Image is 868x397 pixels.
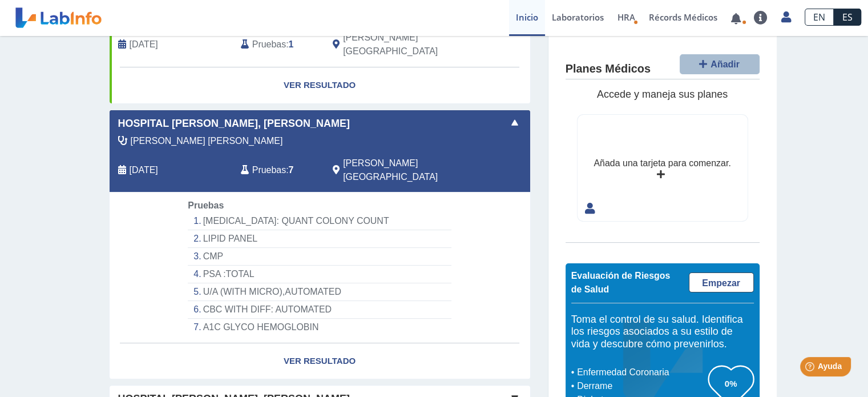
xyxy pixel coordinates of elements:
[574,366,708,379] li: Enfermedad Coronaria
[571,271,671,294] span: Evaluación de Riesgos de Salud
[566,62,651,76] h4: Planes Médicos
[188,200,224,210] span: Pruebas
[188,212,451,230] li: [MEDICAL_DATA]: QUANT COLONY COUNT
[343,157,469,184] span: Ponce, PR
[571,314,754,351] h5: Toma el control de su salud. Identifica los riesgos asociados a su estilo de vida y descubre cómo...
[805,9,834,26] a: EN
[188,283,451,301] li: U/A (WITH MICRO),AUTOMATED
[343,31,469,58] span: Ponce, PR
[680,54,760,74] button: Añadir
[188,248,451,266] li: CMP
[617,11,635,23] span: HRA
[130,163,158,177] span: 2025-08-05
[708,376,754,391] h3: 0%
[574,379,708,393] li: Derrame
[710,59,740,69] span: Añadir
[702,278,740,288] span: Empezar
[834,9,861,26] a: ES
[252,38,286,51] span: Pruebas
[689,272,754,292] a: Empezar
[188,301,451,319] li: CBC WITH DIFF: AUTOMATED
[188,230,451,248] li: LIPID PANEL
[597,89,728,100] span: Accede y maneja sus planes
[289,39,294,49] b: 1
[289,165,294,175] b: 7
[766,352,855,384] iframe: Help widget launcher
[118,116,350,131] span: Hospital [PERSON_NAME], [PERSON_NAME]
[131,134,283,148] span: Santana Paracchini, Adrian
[110,67,530,103] a: Ver Resultado
[232,31,324,58] div: :
[232,157,324,184] div: :
[188,266,451,283] li: PSA :TOTAL
[188,319,451,336] li: A1C GLYCO HEMOGLOBIN
[594,157,730,170] div: Añada una tarjeta para comenzar.
[252,163,286,177] span: Pruebas
[110,343,530,379] a: Ver Resultado
[130,38,158,51] span: 1899-12-30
